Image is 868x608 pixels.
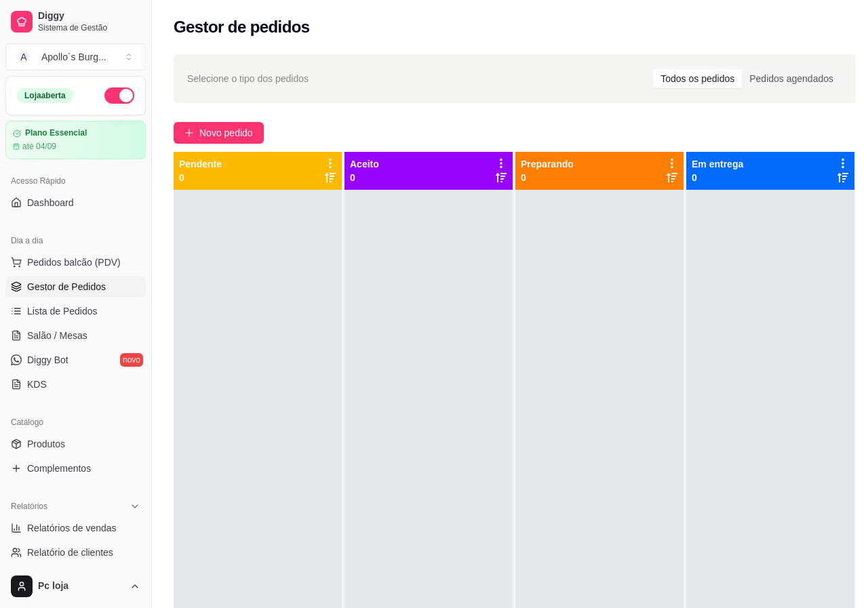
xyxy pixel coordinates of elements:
[653,69,742,88] div: Todos os pedidos
[199,125,253,140] span: Novo pedido
[38,10,140,22] span: Diggy
[5,300,146,322] a: Lista de Pedidos
[5,517,146,539] a: Relatórios de vendas
[5,542,146,563] a: Relatório de clientes
[27,353,68,367] span: Diggy Bot
[25,128,87,138] article: Plano Essencial
[22,141,56,152] article: até 04/09
[179,171,222,184] p: 0
[521,171,574,184] p: 0
[184,128,194,138] span: plus
[5,230,146,251] div: Dia a dia
[692,157,743,171] p: Em entrega
[5,121,146,159] a: Plano Essencialaté 04/09
[174,122,264,144] button: Novo pedido
[38,22,140,33] span: Sistema de Gestão
[174,16,310,38] h2: Gestor de pedidos
[5,5,146,38] a: DiggySistema de Gestão
[27,378,47,391] span: KDS
[5,411,146,433] div: Catálogo
[27,280,106,293] span: Gestor de Pedidos
[5,458,146,479] a: Complementos
[5,251,146,273] button: Pedidos balcão (PDV)
[692,171,743,184] p: 0
[5,373,146,395] a: KDS
[27,521,117,535] span: Relatórios de vendas
[27,462,91,475] span: Complementos
[27,256,121,269] span: Pedidos balcão (PDV)
[5,349,146,371] a: Diggy Botnovo
[41,50,106,64] div: Apollo´s Burg ...
[27,196,74,209] span: Dashboard
[27,329,87,342] span: Salão / Mesas
[350,157,379,171] p: Aceito
[17,88,73,103] div: Loja aberta
[38,580,124,592] span: Pc loja
[5,570,146,603] button: Pc loja
[11,501,47,512] span: Relatórios
[179,157,222,171] p: Pendente
[27,437,65,451] span: Produtos
[5,170,146,192] div: Acesso Rápido
[5,192,146,214] a: Dashboard
[27,546,113,559] span: Relatório de clientes
[104,87,134,104] button: Alterar Status
[5,325,146,346] a: Salão / Mesas
[5,276,146,298] a: Gestor de Pedidos
[5,433,146,455] a: Produtos
[27,304,98,318] span: Lista de Pedidos
[521,157,574,171] p: Preparando
[5,43,146,70] button: Select a team
[17,50,31,64] span: A
[187,71,309,86] span: Selecione o tipo dos pedidos
[742,69,841,88] div: Pedidos agendados
[350,171,379,184] p: 0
